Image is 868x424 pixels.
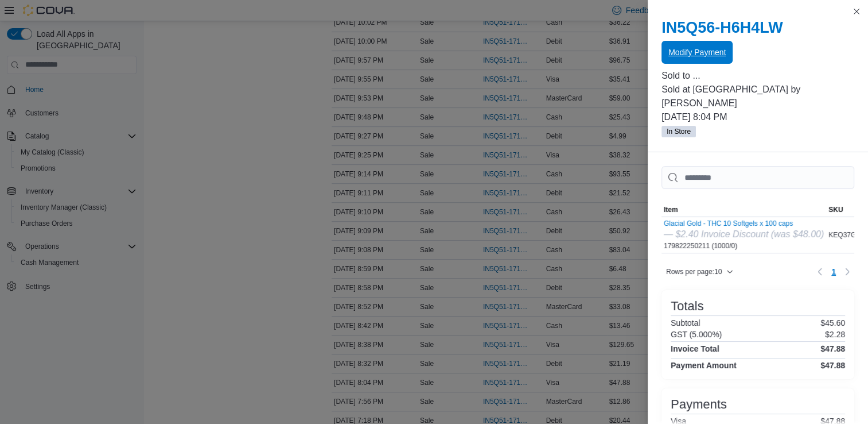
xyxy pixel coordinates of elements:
span: Item [664,205,678,214]
button: Rows per page:10 [661,265,738,279]
h4: $47.88 [820,344,845,353]
p: $45.60 [820,318,845,327]
button: Close this dialog [850,5,863,18]
h6: GST (5.000%) [671,330,722,339]
button: Glacial Gold - THC 10 Softgels x 100 caps [664,219,824,228]
button: Item [661,203,826,217]
button: Modify Payment [661,41,733,64]
span: Rows per page : 10 [666,267,722,276]
p: Sold to ... [661,69,854,83]
span: In Store [661,126,696,137]
h4: Payment Amount [671,361,737,370]
h2: IN5Q56-H6H4LW [661,18,854,37]
button: Page 1 of 1 [827,263,840,281]
button: Previous page [813,265,827,279]
span: In Store [667,126,691,137]
h3: Payments [671,398,727,411]
span: SKU [828,205,843,214]
nav: Pagination for table: MemoryTable from EuiInMemoryTable [813,263,854,281]
button: SKU [826,203,868,217]
p: [DATE] 8:04 PM [661,110,854,124]
span: Modify Payment [668,47,726,58]
h4: Invoice Total [671,344,719,353]
span: KEQ37GPH [828,230,866,240]
h3: Totals [671,299,703,313]
p: Sold at [GEOGRAPHIC_DATA] by [PERSON_NAME] [661,83,854,110]
h6: Subtotal [671,318,700,327]
button: Next page [840,265,854,279]
ul: Pagination for table: MemoryTable from EuiInMemoryTable [827,263,840,281]
h4: $47.88 [820,361,845,370]
input: This is a search bar. As you type, the results lower in the page will automatically filter. [661,166,854,189]
span: 1 [831,266,836,277]
div: — $2.40 Invoice Discount (was $48.00) [664,228,824,241]
p: $2.28 [825,330,845,339]
div: 179822250211 (1000/0) [664,219,824,250]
